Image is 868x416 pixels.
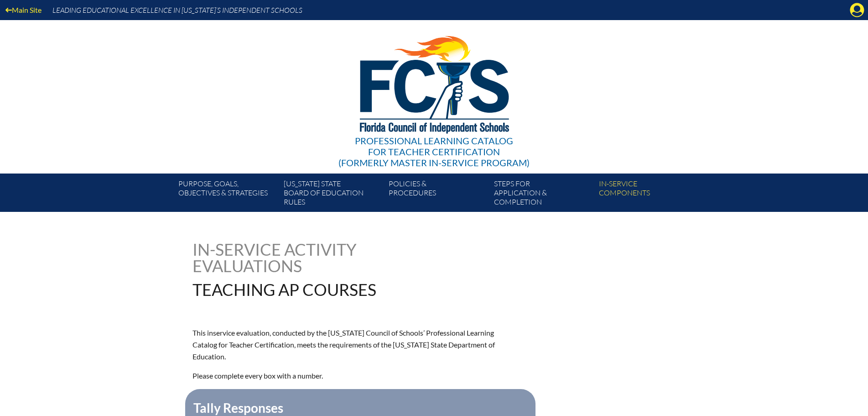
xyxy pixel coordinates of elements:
a: Policies &Procedures [385,177,490,212]
a: Purpose, goals,objectives & strategies [175,177,280,212]
a: Steps forapplication & completion [490,177,595,212]
a: Main Site [2,4,45,16]
a: In-servicecomponents [595,177,700,212]
p: This inservice evaluation, conducted by the [US_STATE] Council of Schools’ Professional Learning ... [192,327,514,363]
span: for Teacher Certification [368,146,500,157]
a: [US_STATE] StateBoard of Education rules [280,177,385,212]
a: Professional Learning Catalog for Teacher Certification(formerly Master In-service Program) [335,18,533,170]
svg: Manage account [850,3,864,17]
h1: In-service Activity Evaluations [192,241,376,274]
p: Please complete every box with a number. [192,370,514,382]
h1: Teaching AP Courses [192,281,492,298]
legend: Tally Responses [192,400,284,416]
div: Professional Learning Catalog (formerly Master In-service Program) [338,135,530,168]
img: FCISlogo221.eps [340,20,528,145]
